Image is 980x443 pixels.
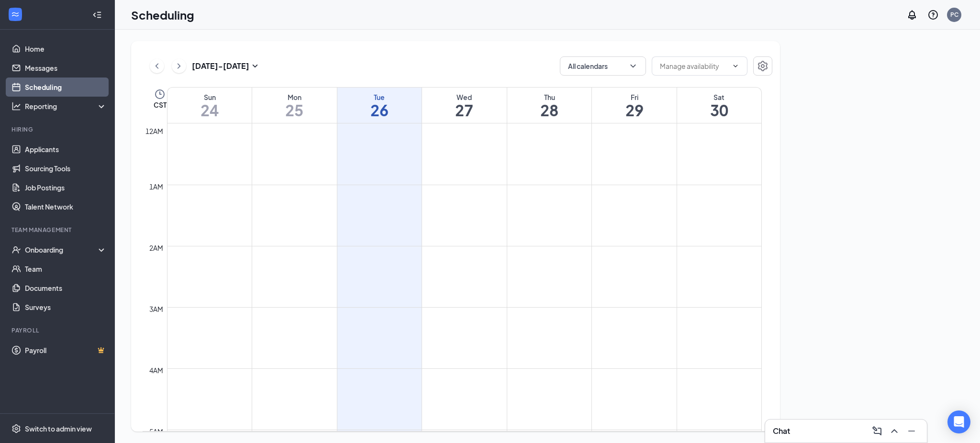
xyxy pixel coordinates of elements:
svg: Settings [11,424,21,433]
svg: ChevronLeft [152,60,162,72]
a: Scheduling [25,78,107,97]
div: Switch to admin view [25,424,92,433]
a: Documents [25,278,107,298]
a: August 25, 2025 [252,88,337,123]
svg: UserCheck [11,245,21,255]
a: Messages [25,58,107,78]
h1: 28 [507,102,592,118]
svg: SmallChevronDown [249,60,261,72]
a: Home [25,39,107,58]
a: August 30, 2025 [677,88,761,123]
svg: Collapse [92,10,102,20]
div: Hiring [11,125,105,133]
svg: Notifications [906,9,918,21]
div: Sat [677,92,761,102]
div: 4am [147,365,165,376]
svg: ChevronUp [889,425,900,437]
h3: [DATE] - [DATE] [192,61,249,71]
div: Onboarding [25,245,99,255]
h1: 26 [337,102,422,118]
button: ChevronLeft [150,59,164,73]
svg: ChevronDown [628,61,638,71]
div: Payroll [11,326,105,334]
div: Open Intercom Messenger [947,410,970,433]
a: Surveys [25,298,107,317]
svg: Clock [154,89,166,100]
svg: WorkstreamLogo [11,10,20,19]
input: Manage availability [660,61,728,71]
h3: Chat [773,426,790,436]
h1: Scheduling [131,7,194,23]
h1: 24 [167,102,252,118]
a: Team [25,259,107,278]
div: Tue [337,92,422,102]
a: August 28, 2025 [507,88,592,123]
button: All calendarsChevronDown [560,56,646,76]
button: ComposeMessage [869,423,885,439]
button: Settings [753,56,772,76]
svg: Minimize [906,425,917,437]
div: Mon [252,92,337,102]
div: Fri [592,92,677,102]
svg: ComposeMessage [871,425,883,437]
svg: QuestionInfo [927,9,939,21]
button: ChevronUp [887,423,902,439]
a: Applicants [25,140,107,159]
div: 12am [144,126,165,136]
div: Team Management [11,226,105,234]
a: August 24, 2025 [167,88,252,123]
svg: ChevronDown [732,62,739,70]
button: ChevronRight [172,59,186,73]
a: August 26, 2025 [337,88,422,123]
svg: Analysis [11,101,21,111]
a: Sourcing Tools [25,159,107,178]
button: Minimize [904,423,919,439]
svg: ChevronRight [174,60,184,72]
div: Thu [507,92,592,102]
span: CST [154,100,167,110]
div: 5am [147,426,165,437]
a: Job Postings [25,178,107,197]
div: Reporting [25,101,107,111]
h1: 29 [592,102,677,118]
div: 1am [147,181,165,192]
div: 2am [147,243,165,253]
div: 3am [147,304,165,314]
div: Sun [167,92,252,102]
h1: 30 [677,102,761,118]
a: PayrollCrown [25,341,107,360]
a: August 27, 2025 [422,88,507,123]
a: Talent Network [25,197,107,216]
h1: 27 [422,102,507,118]
a: August 29, 2025 [592,88,677,123]
div: PC [950,11,958,19]
div: Wed [422,92,507,102]
svg: Settings [757,60,768,72]
h1: 25 [252,102,337,118]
